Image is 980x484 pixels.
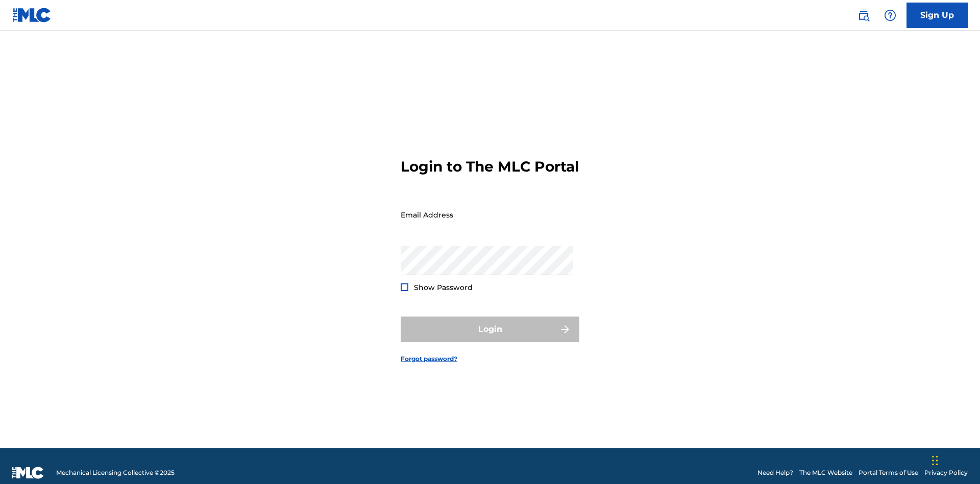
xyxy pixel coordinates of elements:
[884,9,896,21] img: help
[859,468,918,477] a: Portal Terms of Use
[12,8,52,22] img: MLC Logo
[929,435,980,484] iframe: Chat Widget
[857,9,870,21] img: search
[853,5,874,26] a: Public Search
[757,468,793,477] a: Need Help?
[401,158,579,176] h3: Login to The MLC Portal
[414,283,473,292] span: Show Password
[56,468,175,477] span: Mechanical Licensing Collective © 2025
[401,354,457,364] a: Forgot password?
[12,467,44,479] img: logo
[924,468,968,477] a: Privacy Policy
[932,445,938,476] div: Drag
[906,3,968,28] a: Sign Up
[880,5,900,26] div: Help
[799,468,852,477] a: The MLC Website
